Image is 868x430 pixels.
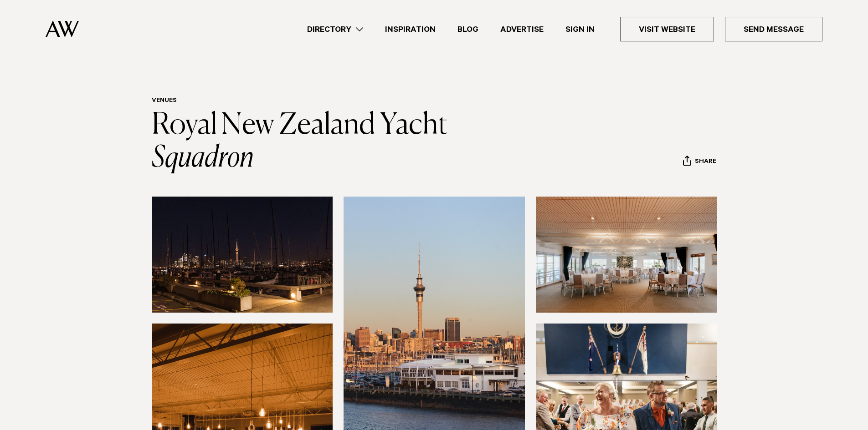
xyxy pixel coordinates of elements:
a: Directory [296,23,374,35]
a: Sign In [555,23,606,35]
a: Venues [152,97,177,105]
img: Auckland Weddings Logo [46,20,79,37]
img: auckland waterfront wedding venue [152,197,333,313]
a: Inspiration [374,23,447,35]
span: Share [695,158,716,167]
a: Visit Website [620,17,714,41]
a: Advertise [489,23,555,35]
img: indoor wedding reception auckland [536,197,717,313]
a: Send Message [725,17,822,41]
a: Blog [447,23,489,35]
a: Royal New Zealand Yacht Squadron [152,111,452,173]
button: Share [683,155,717,169]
